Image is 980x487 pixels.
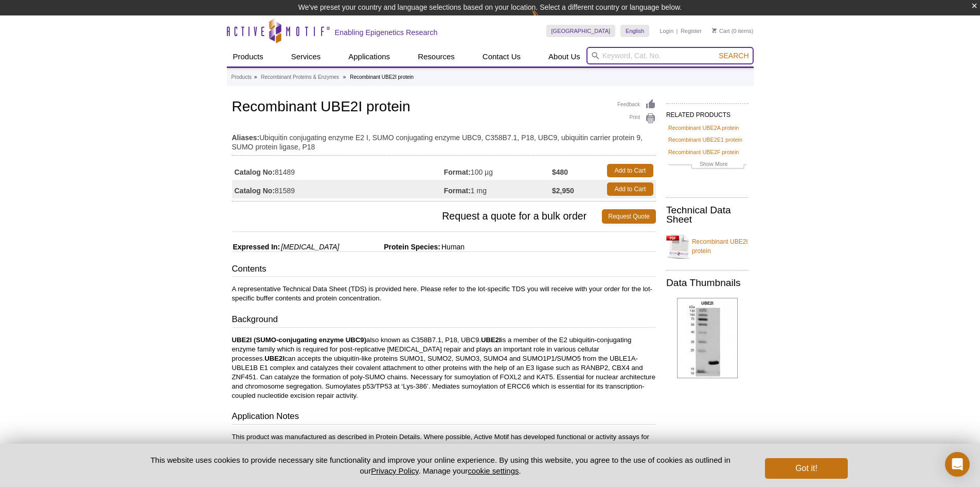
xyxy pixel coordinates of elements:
[468,466,519,475] button: cookie settings
[945,452,970,477] div: Open Intercom Messenger
[444,180,552,198] td: 1 mg
[481,336,501,344] strong: UBE2I
[232,99,656,116] h1: Recombinant UBE2I protein
[666,278,749,288] h2: Data Thumbnails
[235,186,275,195] strong: Catalog No:
[712,25,754,37] li: (0 items)
[552,186,574,195] strong: $2,950
[341,243,440,251] span: Protein Species:
[342,47,396,66] a: Applications
[617,99,656,110] a: Feedback
[232,243,280,251] span: Expressed In:
[285,47,327,66] a: Services
[440,243,465,251] span: Human
[227,47,270,66] a: Products
[666,103,749,122] h2: RELATED PRODUCTS
[668,123,739,132] a: Recombinant UBE2A protein
[232,180,444,198] td: 81589
[261,73,339,82] a: Recombinant Proteins & Enzymes
[620,25,649,37] a: English
[133,455,749,476] p: This website uses cookies to provide necessary site functionality and improve your online experie...
[232,127,656,153] td: Ubiquitin conjugating enzyme E2 I, SUMO conjugating enzyme UBC9, C358B7.1, P18, UBC9, ubiquitin c...
[677,298,738,378] img: Recombinant UBE2I protein
[231,73,252,82] a: Products
[232,410,656,425] h3: Application Notes
[371,466,418,475] a: Privacy Policy
[617,113,656,124] a: Print
[444,186,471,195] strong: Format:
[254,74,257,80] li: »
[232,335,656,400] p: also known as C358B7.1, P18, UBC9. is a member of the E2 ubiquitin-conjugating enzyme family whic...
[444,167,471,177] strong: Format:
[607,164,653,177] a: Add to Cart
[602,209,656,224] a: Request Quote
[607,182,653,196] a: Add to Cart
[668,159,746,171] a: Show More
[232,336,367,344] strong: UBE2I (SUMO-conjugating enzyme UBC9)
[412,47,461,66] a: Resources
[232,432,656,460] p: This product was manufactured as described in Protein Details. Where possible, Active Motif has d...
[666,231,749,262] a: Recombinant UBE2I protein
[676,25,678,37] li: |
[235,167,275,177] strong: Catalog No:
[681,27,702,35] a: Register
[476,47,527,66] a: Contact Us
[350,74,414,80] li: Recombinant UBE2I protein
[281,243,339,251] i: [MEDICAL_DATA]
[264,355,284,362] strong: UBE2I
[232,284,656,303] p: A representative Technical Data Sheet (TDS) is provided here. Please refer to the lot-specific TD...
[335,28,438,37] h2: Enabling Epigenetics Research
[552,167,568,177] strong: $480
[719,52,749,60] span: Search
[716,51,752,60] button: Search
[232,263,656,277] h3: Contents
[232,313,656,328] h3: Background
[444,161,552,180] td: 100 µg
[668,147,739,157] a: Recombinant UBE2F protein
[531,8,559,32] img: Change Here
[666,206,749,224] h2: Technical Data Sheet
[586,47,754,64] input: Keyword, Cat. No.
[712,28,717,33] img: Your Cart
[546,25,616,37] a: [GEOGRAPHIC_DATA]
[542,47,586,66] a: About Us
[668,135,742,144] a: Recombinant UBE2E1 protein
[660,27,673,35] a: Login
[232,133,260,142] strong: Aliases:
[232,209,602,224] span: Request a quote for a bulk order
[343,74,346,80] li: »
[712,27,730,35] a: Cart
[232,161,444,180] td: 81489
[765,458,847,479] button: Got it!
